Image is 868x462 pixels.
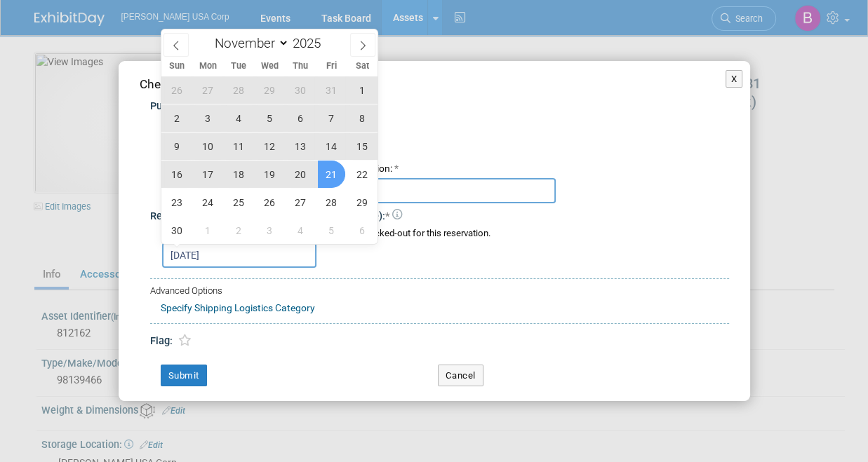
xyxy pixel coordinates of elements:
span: November 29, 2025 [349,189,376,216]
span: November 21, 2025 [318,161,345,188]
span: November 6, 2025 [287,104,314,132]
span: November 19, 2025 [256,161,283,188]
span: December 2, 2025 [225,217,253,244]
input: Check-out Date - Return Date [162,243,316,268]
select: Month [208,34,289,52]
span: November 24, 2025 [194,189,222,216]
span: November 30, 2025 [163,217,191,244]
div: Purpose: [150,100,729,114]
span: December 4, 2025 [287,217,314,244]
div: Reservation Period (Check-out Date - Return Date): [150,203,729,224]
span: Tue [223,62,254,71]
span: Flag: [150,335,173,347]
span: October 28, 2025 [225,76,253,104]
div: Advanced Options [150,285,729,298]
span: December 6, 2025 [349,217,376,244]
span: Mon [192,62,223,71]
span: December 3, 2025 [256,217,283,244]
span: November 1, 2025 [349,76,376,104]
button: X [726,70,743,88]
span: November 26, 2025 [256,189,283,216]
button: Cancel [438,365,483,387]
span: November 5, 2025 [256,104,283,132]
span: November 28, 2025 [318,189,345,216]
span: October 30, 2025 [287,76,314,104]
span: November 13, 2025 [287,133,314,160]
span: Thu [285,62,316,71]
span: Wed [254,62,285,71]
span: Fri [316,62,347,71]
span: November 14, 2025 [318,133,345,160]
span: November 17, 2025 [194,161,222,188]
span: November 8, 2025 [349,104,376,132]
span: November 25, 2025 [225,189,253,216]
span: Sat [347,62,378,71]
div: Choose the date range during which asset will be checked-out for this reservation. [162,227,729,240]
span: December 5, 2025 [318,217,345,244]
span: October 27, 2025 [194,76,222,104]
span: November 9, 2025 [163,133,191,160]
span: November 11, 2025 [225,133,253,160]
span: Check-out / Reserve this Asset [140,77,305,91]
span: November 2, 2025 [163,104,191,132]
div: Describe the nature of this check-out / reservation: [174,161,729,177]
span: October 29, 2025 [256,76,283,104]
span: November 16, 2025 [163,161,191,188]
input: Year [289,35,331,51]
span: November 4, 2025 [225,104,253,132]
span: October 26, 2025 [163,76,191,104]
button: Submit [161,365,207,387]
span: December 1, 2025 [194,217,222,244]
span: November 12, 2025 [256,133,283,160]
span: November 10, 2025 [194,133,222,160]
span: November 20, 2025 [287,161,314,188]
span: November 27, 2025 [287,189,314,216]
span: Sun [161,62,192,71]
span: November 18, 2025 [225,161,253,188]
a: Specify Shipping Logistics Category [161,302,315,313]
span: November 7, 2025 [318,104,345,132]
span: November 23, 2025 [163,189,191,216]
span: November 15, 2025 [349,133,376,160]
span: November 3, 2025 [194,104,222,132]
span: November 22, 2025 [349,161,376,188]
span: October 31, 2025 [318,76,345,104]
